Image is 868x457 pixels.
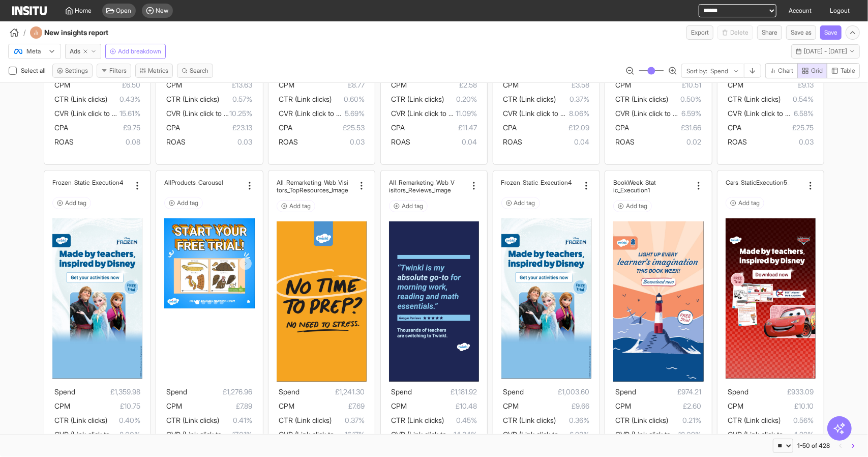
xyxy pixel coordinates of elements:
span: £13.63 [182,79,252,91]
span: CTR (Link clicks) [503,416,556,424]
span: [DATE] - [DATE] [804,47,847,55]
span: £25.75 [741,122,814,134]
span: Add breakdown [118,47,161,55]
span: 0.03 [298,136,365,148]
span: £10.51 [631,79,701,91]
button: Filters [97,64,131,78]
span: £7.69 [294,400,365,412]
span: Spend [279,387,300,396]
span: £25.53 [292,122,365,134]
span: 0.36% [556,414,589,426]
span: CTR (Link clicks) [391,416,444,424]
span: CVR (Link click to purchase) [54,430,143,439]
span: 0.02 [635,136,701,148]
span: CTR (Link clicks) [279,416,332,424]
span: CPM [279,80,294,89]
h2: All_Remarketing_Web_Visi [277,179,348,186]
button: Delete [717,25,753,40]
button: Add tag [389,200,428,212]
span: Chart [778,67,793,75]
span: CPA [279,123,292,132]
h2: Cars_Static [726,179,756,186]
span: CVR (Link click to purchase) [166,430,255,439]
span: 0.41% [219,414,252,426]
span: CVR (Link click to purchase) [391,109,480,118]
span: £10.10 [743,400,814,412]
h2: tors_TopResources_Image [277,186,348,194]
div: AllProducts_Carousel [164,179,242,186]
span: 15.61% [119,107,140,120]
span: Spend [54,387,75,396]
span: 0.03 [747,136,814,148]
span: New [156,7,169,15]
span: Add tag [289,202,311,210]
span: 0.45% [444,414,477,426]
span: CPA [728,123,741,132]
span: ROAS [728,137,747,146]
h2: Frozen_Stati [501,179,535,186]
span: £933.09 [749,386,814,398]
span: £10.75 [70,400,140,412]
span: CVR (Link click to purchase) [503,109,592,118]
span: You cannot delete a preset report. [717,25,753,40]
span: CTR (Link clicks) [728,416,781,424]
span: 10.25% [230,107,253,120]
button: Add tag [277,200,315,212]
div: New insights report [30,26,136,39]
div: Frozen_Static_Execution4 [52,179,130,186]
span: £1,003.60 [524,386,589,398]
button: Search [177,64,213,78]
span: £2.58 [407,79,477,91]
button: Add tag [52,197,91,209]
h2: BookWeek_Stat [613,179,656,186]
span: Spend [166,387,187,396]
div: Frozen_Static_Execution4 [501,179,579,186]
span: 5.69% [345,107,365,120]
span: £9.66 [519,400,589,412]
span: 0.04 [410,136,477,148]
span: 4.22% [793,429,814,441]
span: Add tag [177,199,198,207]
span: CPA [166,123,180,132]
span: CPA [54,123,68,132]
span: ROAS [54,137,74,146]
span: £23.13 [180,122,252,134]
span: 0.57% [219,93,252,105]
span: CPA [503,123,517,132]
span: 0.37% [332,414,365,426]
span: 0.54% [781,93,814,105]
span: CTR (Link clicks) [279,95,332,103]
h2: _Execution5 [756,179,790,186]
div: BookWeek_Static_Execution1 [613,179,691,194]
div: Cars_Static_Execution5 [726,179,803,186]
span: £1,276.96 [187,386,252,398]
span: ROAS [615,137,635,146]
span: CPM [391,80,407,89]
span: 16.17% [345,429,365,441]
span: Add tag [65,199,86,207]
span: CTR (Link clicks) [728,95,781,103]
span: ROAS [279,137,298,146]
span: CVR (Link click to purchase) [279,430,368,439]
button: Grid [797,63,827,78]
span: Add tag [402,202,423,210]
span: CTR (Link clicks) [615,95,668,103]
button: Add tag [613,200,652,212]
span: CTR (Link clicks) [166,95,219,103]
span: £3.58 [519,79,589,91]
span: 0.50% [668,93,701,105]
span: 0.40% [107,414,140,426]
span: CVR (Link click to purchase) [391,430,480,439]
span: CPM [166,402,182,410]
button: Chart [765,63,798,78]
span: Add tag [626,202,647,210]
button: Save [820,25,842,40]
span: Table [841,67,855,75]
span: CPM [54,80,70,89]
span: £2.60 [631,400,701,412]
span: 11.09% [456,107,477,120]
h2: AllProducts_Carousel [164,179,223,186]
span: £9.75 [68,122,140,134]
span: Add tag [738,199,760,207]
button: Add tag [726,197,764,209]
